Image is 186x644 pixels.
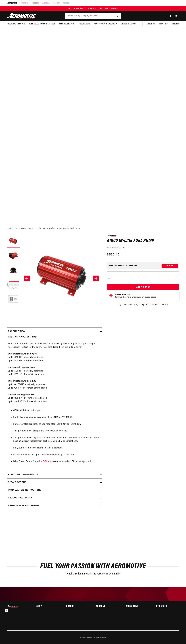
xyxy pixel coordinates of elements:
[43,460,53,463] a: P/N 16306
[7,264,20,277] button: Load image 3 in gallery view
[77,21,92,27] summary: Fuel Filters
[7,235,20,248] button: Load image 1 in gallery view
[57,227,80,230] li: A1000 In-Line Fuel Pump
[65,572,121,575] span: Trending Builds & Posts in the Aeromotive Community
[6,605,19,608] img: Aeromotive
[7,335,102,467] div: This is the pump that started it all. Durable, reliable, good looking and it supports high horsep...
[7,494,102,502] summary: Product warranty
[93,276,99,281] button: Slide right
[170,21,181,27] summary: Rebuilds
[8,366,35,369] strong: Carbureted Engines: GAS
[7,486,102,494] summary: Installation Instructions
[8,473,38,476] h2: Additional information
[141,303,168,309] a: 90 Days Return Policy
[57,21,77,27] summary: Fuel Regulators
[109,294,113,298] img: Emissions code
[24,276,30,281] button: Slide left
[96,605,120,608] summary: Account
[92,21,119,27] summary: Accessories & Specialty
[107,246,179,250] div: Part Number:
[13,423,100,426] li: For carbureted applications use regulator P/N 13204 or P/N 13304.
[146,303,168,309] span: 90 Days Return Policy
[115,13,121,19] button: Search Part #, Category or Keyword
[8,496,32,500] h2: Product warranty
[13,409,100,412] li: ORB-10 inlet and outlet ports.
[7,471,102,479] summary: Additional information
[13,416,100,419] li: For EFI applications use regulator P/N 13101 or P/N 13303.
[159,23,168,26] span: Tech Help
[121,247,126,249] strong: 11101
[13,446,100,450] li: Fully submersible for custom, in-tank placement.
[36,605,60,608] summary: Shop
[8,504,39,508] h2: Returns & replacements
[80,637,93,639] small: © 2025 .
[114,296,156,298] p: Continue Reading to Understand Emissions Codes
[126,605,150,608] summary: Aeromotive
[13,429,100,433] li: This product is not compatible for use with diesel fuel
[7,227,12,230] a: Home
[7,328,102,335] summary: Product Info
[59,23,75,25] span: Fuel Regulators
[5,21,27,27] summary: Fuel & Water Pumps
[7,293,20,307] button: Load image 5 in gallery view
[13,453,100,457] li: Perfect for 'blow-through' carbureted engines up to 1200 HP.
[121,23,137,25] span: System Diagrams
[79,23,90,25] span: Fuel Filters
[94,23,117,25] span: Accessories & Specialty
[7,279,20,292] button: Load image 4 in gallery view
[123,303,138,307] span: 1 Year Warranty
[36,227,47,230] a: Fuel Pumps
[7,249,20,263] button: Load image 2 in gallery view
[107,278,110,280] label: QTY
[13,436,100,443] li: This product is not legal for sale or use on emission-controlled vehicles except when used as a d...
[157,21,170,27] summary: Tech Help
[114,294,131,296] strong: Emissions Code
[7,563,179,570] h2: Fuel Your Passion with Aeromotive
[107,239,179,243] h1: A1000 In-Line Fuel Pump
[107,284,179,290] button: Add to Cart
[29,23,55,25] span: Fuel Cells, Tanks & Systems
[68,8,118,10] span: FREE SHIPPING OVER $109.00 (EXCL. FUEL TANKS)
[13,460,100,463] li: Billet Speed Pump Controller recommended for EFI street applications.
[172,23,179,26] span: Rebuilds
[107,252,119,257] span: $530.45
[93,637,106,639] small: All rights reserved
[65,13,121,19] input: Search Part #, Category or Keyword
[8,380,36,382] strong: Fuel Injected Engines: E85
[49,227,57,230] li: In-Line
[145,21,157,27] a: About Us
[8,488,41,492] h2: Installation Instructions
[85,637,93,639] a: Aeromotive
[156,605,179,608] summary: Resources
[66,605,90,608] summary: Brands
[7,502,102,510] summary: Returns & replacements
[15,227,33,230] a: Fuel & Water Pumps
[8,481,26,484] h2: Specifications
[8,353,37,355] strong: Fuel Injected Engines: GAS
[147,23,155,25] span: About Us
[7,227,179,230] nav: breadcrumbs
[119,21,139,27] summary: System Diagrams
[8,330,25,333] h2: Product Info
[118,303,138,307] a: 1 Year Warranty
[7,235,102,322] media-gallery: Gallery Viewer
[162,264,178,268] button: Verify
[108,265,137,267] div: Does This part fit My vehicle?
[8,394,34,396] strong: Carbureted Engines: E85
[8,336,37,338] strong: P/N 11101: A1000 Fuel Pump
[7,23,25,25] span: Fuel & Water Pumps
[6,13,39,19] img: Aeromotive
[27,21,57,27] summary: Fuel Cells, Tanks & Systems
[7,479,102,486] summary: Specifications
[114,294,156,298] button: Emissions CodeContinue Reading to Understand Emissions Codes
